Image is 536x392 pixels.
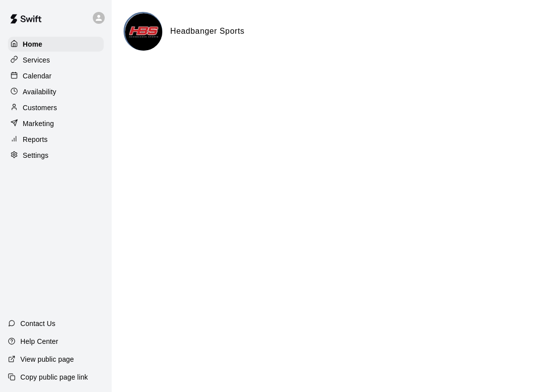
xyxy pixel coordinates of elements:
a: Availability [8,84,104,99]
p: Reports [23,134,48,144]
p: Contact Us [20,319,56,328]
a: Marketing [8,116,104,131]
a: Customers [8,100,104,115]
p: View public page [20,354,74,364]
a: Settings [8,148,104,163]
p: Marketing [23,119,54,129]
p: Availability [23,87,57,97]
p: Home [23,39,43,49]
img: Headbanger Sports logo [125,13,162,51]
a: Services [8,53,104,67]
p: Settings [23,150,49,160]
a: Home [8,37,104,52]
p: Services [23,55,50,65]
p: Calendar [23,71,52,81]
p: Customers [23,103,57,113]
p: Copy public page link [20,372,88,382]
p: Help Center [20,336,58,346]
a: Calendar [8,68,104,83]
h6: Headbanger Sports [170,25,245,38]
a: Reports [8,132,104,147]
